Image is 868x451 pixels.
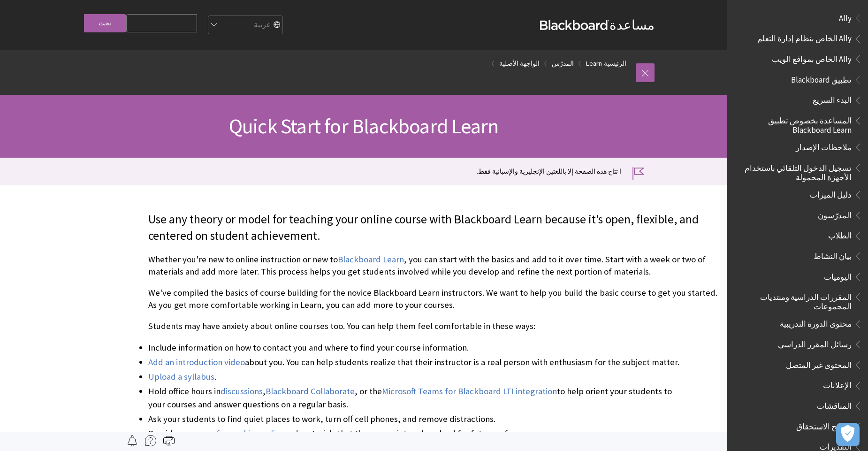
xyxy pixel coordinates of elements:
[786,357,852,370] span: المحتوى غير المتصل
[177,428,284,439] a: resources for working online
[757,31,852,44] span: Ally الخاص بنظام إدارة التعلم
[148,287,718,311] p: We've compiled the basics of course building for the novice Blackboard Learn instructors. We want...
[540,20,609,30] strong: Blackboard
[823,378,852,390] span: الإعلانات
[778,336,852,349] span: رسائل المقرر الدراسي
[813,92,852,105] span: البدء السريع
[540,16,655,33] a: مساعدةBlackboard
[586,58,602,69] a: Learn
[828,228,852,241] span: الطلاب
[63,167,645,176] p: ا تتاح هذه الصفحة إلا باللغتين الإنجليزية والإسبانية فقط.
[824,269,852,282] span: اليوميات
[229,113,498,139] span: Quick Start for Blackboard Learn
[148,370,688,383] li: .
[382,386,557,397] a: Microsoft Teams for Blackboard LTI integration
[780,316,852,329] span: محتوى الدورة التدريبية
[499,58,540,69] a: الواجهة الأصلية
[148,385,688,411] li: Hold office hours in , , or the to help orient your students to your courses and answer questions...
[810,187,852,199] span: دليل الميزات
[836,423,860,446] button: فتح التفضيلات
[148,253,718,278] p: Whether you're new to online instruction or new to , you can start with the basics and add to it ...
[221,386,263,397] a: discussions
[266,386,355,397] a: Blackboard Collaborate
[552,58,574,69] a: المدرّس
[127,435,138,446] img: Follow this page
[739,113,852,135] span: المساعدة بخصوص تطبيق Blackboard Learn
[739,289,852,311] span: المقررات الدراسية ومنتديات المجموعات
[791,72,852,84] span: تطبيق Blackboard
[604,58,626,69] a: الرئيسية
[796,419,852,431] span: تواريخ الاستحقاق
[814,248,852,261] span: بيان النشاط
[148,371,214,382] a: Upload a syllabus
[148,427,688,440] li: Provide and materials that they can print or download for future reference.
[839,10,852,23] span: Ally
[148,341,688,354] li: Include information on how to contact you and where to find your course information.
[817,398,852,411] span: المناقشات
[148,413,688,426] li: Ask your students to find quiet places to work, turn off cell phones, and remove distractions.
[739,160,852,182] span: تسجيل الدخول التلقائي باستخدام الأجهزة المحمولة
[84,14,126,32] input: بحث
[796,139,852,152] span: ملاحظات الإصدار
[772,51,852,64] span: Ally الخاص بمواقع الويب
[148,357,245,368] a: Add an introduction video
[338,254,404,265] a: Blackboard Learn
[148,211,718,245] p: Use any theory or model for teaching your online course with Blackboard Learn because it's open, ...
[207,16,282,35] select: Site Language Selector
[733,10,862,67] nav: Book outline for Anthology Ally Help
[145,435,156,446] img: More help
[818,207,852,220] span: المدرّسون
[163,435,175,446] img: Print
[148,320,718,332] p: Students may have anxiety about online courses too. You can help them feel comfortable in these w...
[148,356,688,369] li: about you. You can help students realize that their instructor is a real person with enthusiasm f...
